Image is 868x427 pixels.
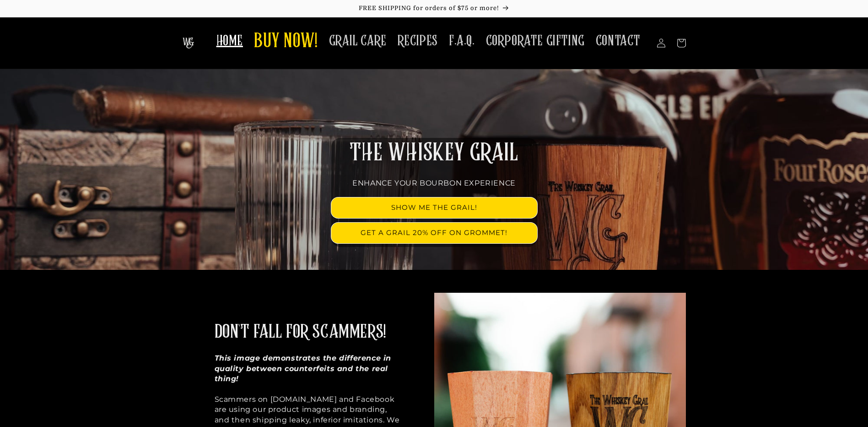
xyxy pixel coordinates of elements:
span: HOME [216,32,243,50]
span: ENHANCE YOUR BOURBON EXPERIENCE [352,179,516,187]
a: BUY NOW! [248,24,323,60]
p: FREE SHIPPING for orders of $75 or more! [9,5,859,12]
a: CONTACT [590,27,646,55]
a: GRAIL CARE [323,27,392,55]
a: GET A GRAIL 20% OFF ON GROMMET! [331,223,537,243]
h2: DON'T FALL FOR SCAMMERS! [215,320,386,344]
a: CORPORATE GIFTING [480,27,590,55]
span: CORPORATE GIFTING [486,32,585,50]
img: The Whiskey Grail [183,38,194,49]
a: RECIPES [392,27,443,55]
span: CONTACT [596,32,641,50]
a: SHOW ME THE GRAIL! [331,197,537,218]
span: F.A.Q. [449,32,475,50]
span: RECIPES [398,32,438,50]
span: THE WHISKEY GRAIL [350,141,518,165]
strong: This image demonstrates the difference in quality between counterfeits and the real thing! [215,354,392,383]
span: GRAIL CARE [329,32,387,50]
span: BUY NOW! [254,29,318,55]
a: HOME [211,27,248,55]
a: F.A.Q. [443,27,480,55]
